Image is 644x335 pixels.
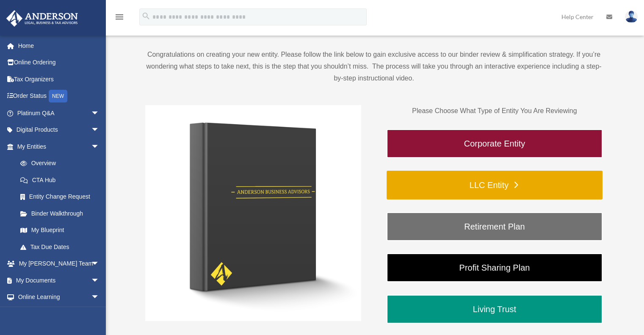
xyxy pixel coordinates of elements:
a: Digital Productsarrow_drop_down [6,122,112,138]
p: Congratulations on creating your new entity. Please follow the link below to gain exclusive acces... [145,49,603,84]
a: My [PERSON_NAME] Teamarrow_drop_down [6,255,112,272]
a: menu [114,15,124,22]
p: Please Choose What Type of Entity You Are Reviewing [387,105,603,117]
a: Billingarrow_drop_down [6,305,112,322]
a: Retirement Plan [387,212,603,241]
i: search [141,11,151,21]
img: Anderson Advisors Platinum Portal [4,10,80,27]
a: LLC Entity [387,171,603,199]
a: My Documentsarrow_drop_down [6,272,112,289]
a: Corporate Entity [387,129,603,158]
a: Profit Sharing Plan [387,253,603,282]
span: arrow_drop_down [91,272,108,289]
div: NEW [49,90,67,102]
a: Entity Change Request [12,188,112,205]
span: arrow_drop_down [91,122,108,139]
span: arrow_drop_down [91,305,108,323]
a: My Blueprint [12,222,112,239]
a: Online Learningarrow_drop_down [6,289,112,306]
a: Tax Due Dates [12,238,112,255]
a: Living Trust [387,295,603,324]
span: arrow_drop_down [91,289,108,306]
a: Binder Walkthrough [12,205,108,222]
span: arrow_drop_down [91,138,108,155]
img: User Pic [625,11,638,23]
a: Platinum Q&Aarrow_drop_down [6,105,112,122]
a: My Entitiesarrow_drop_down [6,138,112,155]
a: Overview [12,155,112,172]
a: Tax Organizers [6,71,112,88]
a: Home [6,37,112,54]
span: arrow_drop_down [91,105,108,122]
span: arrow_drop_down [91,255,108,273]
a: Order StatusNEW [6,88,112,105]
a: Online Ordering [6,54,112,71]
i: menu [114,12,124,22]
a: CTA Hub [12,172,112,188]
